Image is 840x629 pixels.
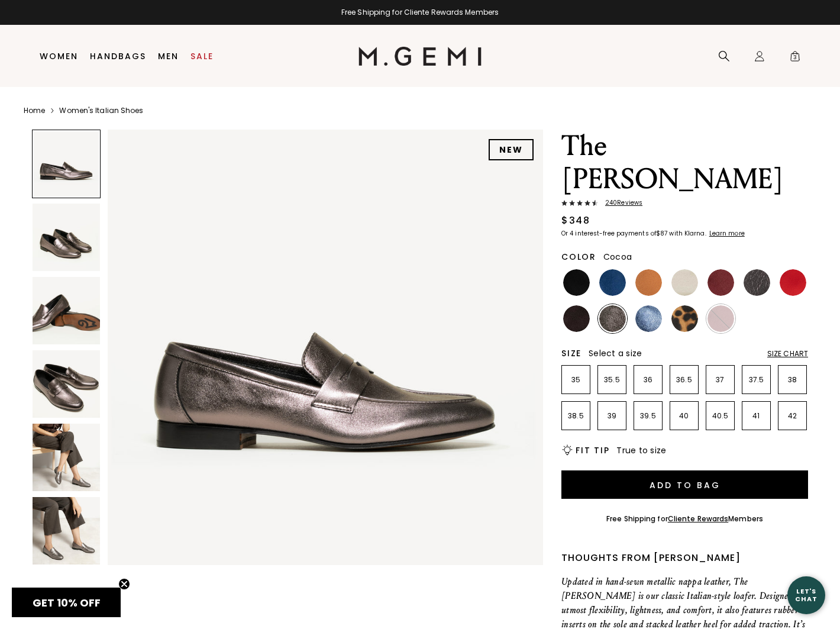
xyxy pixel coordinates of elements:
klarna-placement-style-body: Or 4 interest-free payments of [561,229,656,238]
a: 240Reviews [561,199,808,209]
img: Leopard [671,305,698,332]
p: 38 [778,375,806,385]
img: The Sacca Donna [33,424,100,491]
button: Add to Bag [561,470,808,499]
span: 240 Review s [598,199,642,207]
a: Women [40,51,78,61]
div: Free Shipping for Members [606,514,763,524]
img: M.Gemi [358,47,482,66]
p: 35.5 [598,375,626,385]
img: The Sacca Donna [33,350,100,418]
img: Dark Chocolate [563,305,590,332]
h2: Color [561,252,596,262]
a: Learn more [708,230,745,237]
img: Cocoa [599,305,626,332]
img: Black [563,269,590,296]
img: The Sacca Donna [33,497,100,565]
div: $348 [561,214,590,228]
klarna-placement-style-cta: Learn more [709,229,745,238]
button: Close teaser [118,578,130,590]
span: GET 10% OFF [33,595,101,610]
a: Women's Italian Shoes [59,106,143,115]
div: Thoughts from [PERSON_NAME] [561,551,808,565]
div: NEW [489,139,534,160]
div: Let's Chat [787,588,825,602]
p: 42 [778,411,806,421]
p: 40.5 [706,411,734,421]
img: Light Oatmeal [671,269,698,296]
p: 39 [598,411,626,421]
p: 40 [670,411,698,421]
p: 38.5 [562,411,590,421]
span: Select a size [589,347,642,359]
a: Cliente Rewards [668,514,729,524]
a: Handbags [90,51,146,61]
a: Sale [190,51,214,61]
h1: The [PERSON_NAME] [561,130,808,196]
a: Men [158,51,179,61]
klarna-placement-style-amount: $87 [656,229,667,238]
img: Sunset Red [780,269,806,296]
a: Home [24,106,45,115]
img: Burgundy [707,269,734,296]
img: The Sacca Donna [33,277,100,344]
p: 37 [706,375,734,385]
span: Cocoa [603,251,632,263]
img: Dark Gunmetal [744,269,770,296]
p: 37.5 [742,375,770,385]
img: Navy [599,269,626,296]
img: Sapphire [635,305,662,332]
img: The Sacca Donna [33,204,100,271]
img: Burgundy [707,305,734,332]
img: Luggage [635,269,662,296]
p: 36 [634,375,662,385]
p: 36.5 [670,375,698,385]
h2: Size [561,349,581,358]
klarna-placement-style-body: with Klarna [669,229,707,238]
span: True to size [616,444,666,456]
div: GET 10% OFFClose teaser [12,588,121,617]
img: The Sacca Donna [108,130,543,565]
span: 3 [789,53,801,64]
div: Size Chart [767,349,808,359]
h2: Fit Tip [576,446,609,455]
p: 35 [562,375,590,385]
p: 41 [742,411,770,421]
p: 39.5 [634,411,662,421]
